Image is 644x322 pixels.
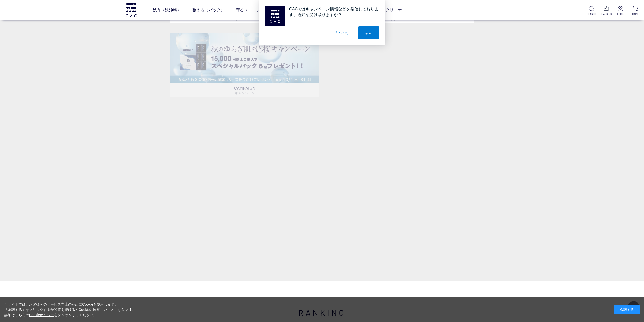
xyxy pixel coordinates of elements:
[614,305,640,314] div: 承諾する
[358,26,379,39] button: はい
[265,6,285,26] img: notification icon
[330,26,355,39] button: いいえ
[170,33,319,97] a: スペシャルパックお試しプレゼント スペシャルパックお試しプレゼント CAMPAIGNキャンペーン
[170,33,319,83] img: スペシャルパックお試しプレゼント
[4,302,136,318] div: 当サイトでは、お客様へのサービス向上のためにCookieを使用します。 「承諾する」をクリックするか閲覧を続けるとCookieに同意したことになります。 詳細はこちらの をクリックしてください。
[170,83,319,97] p: CAMPAIGN
[29,313,54,317] a: Cookieポリシー
[235,91,255,95] span: キャンペーン
[285,6,379,18] div: CACではキャンペーン情報などを発信しております。通知を受け取りますか？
